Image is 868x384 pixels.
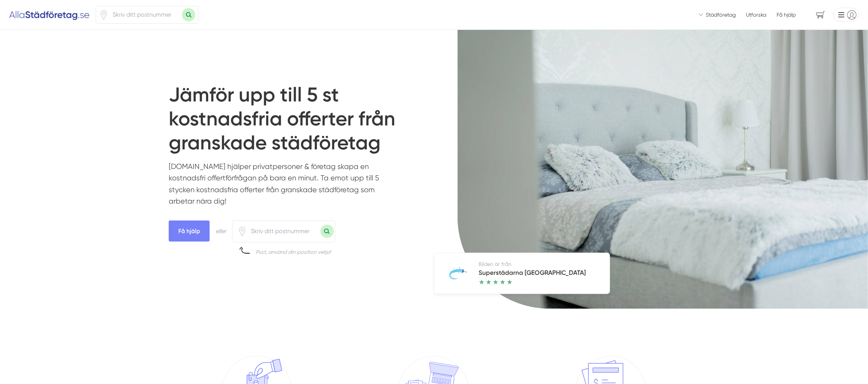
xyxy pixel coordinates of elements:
input: Skriv ditt postnummer [247,223,321,240]
svg: Pin / Karta [238,227,247,236]
span: Klicka för att använda din position. [99,10,108,20]
img: Alla Städföretag [9,9,90,21]
svg: Pin / Karta [99,10,108,20]
span: Bilden är från [479,261,512,267]
span: Städföretag [706,11,736,18]
a: Utforska [746,11,767,18]
span: Få hjälp [169,221,210,242]
div: eller [216,226,226,236]
p: [DOMAIN_NAME] hjälper privatpersoner & företag skapa en kostnadsfri offertförfrågan på bara en mi... [169,161,392,211]
h1: Jämför upp till 5 st kostnadsfria offerter från granskade städföretag [169,83,416,160]
h5: Superstädarna [GEOGRAPHIC_DATA] [479,268,586,279]
div: Psst, använd din position vetja! [256,248,331,256]
span: Få hjälp [777,11,796,18]
img: Superstädarna Jönköping logotyp [449,267,467,280]
span: Klicka för att använda din position. [238,227,247,236]
span: navigation-cart [811,8,830,21]
input: Skriv ditt postnummer [108,6,182,23]
button: Sök med postnummer [321,225,334,238]
button: Sök med postnummer [182,8,195,21]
